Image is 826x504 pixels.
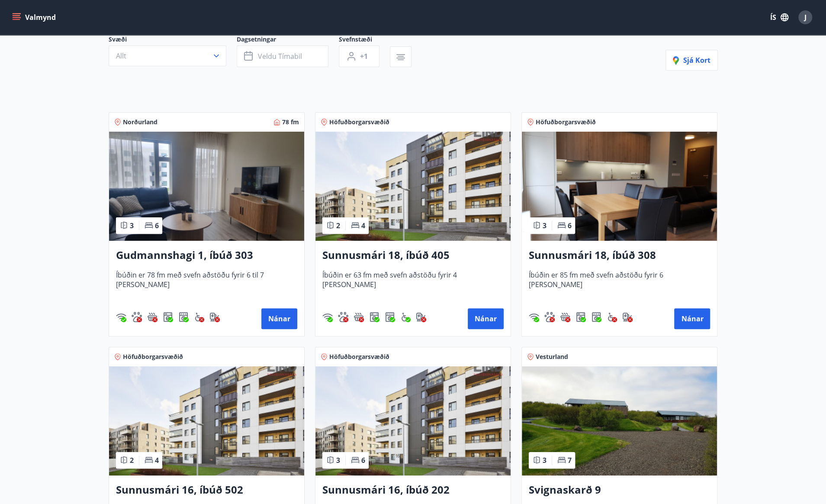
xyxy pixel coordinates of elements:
[178,312,189,322] img: hddCLTAnxqFUMr1fxmbGG8zWilo2syolR0f9UjPn.svg
[468,308,504,329] button: Nánar
[116,482,297,498] h3: Sunnusmári 16, íbúð 502
[147,312,157,322] div: Heitur pottur
[194,312,204,322] img: 8IYIKVZQyRlUC6HQIIUSdjpPGRncJsz2RzLgWvp4.svg
[354,312,364,322] img: h89QDIuHlAdpqTriuIvuEWkTH976fOgBEOOeu1mi.svg
[322,482,504,498] h3: Sunnusmári 16, íbúð 202
[163,312,173,322] img: Dl16BY4EX9PAW649lg1C3oBuIaAsR6QVDQBO2cTm.svg
[575,312,586,322] img: Dl16BY4EX9PAW649lg1C3oBuIaAsR6QVDQBO2cTm.svg
[194,312,204,322] div: Aðgengi fyrir hjólastól
[536,352,568,361] span: Vesturland
[529,248,710,263] h3: Sunnusmári 18, íbúð 308
[575,312,586,322] div: Þvottavél
[237,45,328,67] button: Veldu tímabil
[116,248,297,263] h3: Gudmannshagi 1, íbúð 303
[258,52,302,61] span: Veldu tímabil
[315,132,511,241] img: Paella dish
[795,7,816,28] button: J
[116,312,126,322] div: Þráðlaust net
[522,132,717,241] img: Paella dish
[132,312,142,322] img: pxcaIm5dSOV3FS4whs1soiYWTwFQvksT25a9J10C.svg
[336,221,340,230] span: 2
[322,270,504,299] span: Íbúðin er 63 fm með svefn aðstöðu fyrir 4 [PERSON_NAME]
[665,50,718,71] button: Sjá kort
[338,312,348,322] div: Gæludýr
[132,312,142,322] div: Gæludýr
[400,312,411,322] div: Aðgengi fyrir hjólastól
[261,308,297,329] button: Nánar
[369,312,379,322] img: Dl16BY4EX9PAW649lg1C3oBuIaAsR6QVDQBO2cTm.svg
[209,312,220,322] img: nH7E6Gw2rvWFb8XaSdRp44dhkQaj4PJkOoRYItBQ.svg
[109,132,304,241] img: Paella dish
[416,312,426,322] img: nH7E6Gw2rvWFb8XaSdRp44dhkQaj4PJkOoRYItBQ.svg
[109,35,237,45] span: Svæði
[116,312,126,322] img: HJRyFFsYp6qjeUYhR4dAD8CaCEsnIFYZ05miwXoh.svg
[123,352,183,361] span: Höfuðborgarsvæðið
[237,35,339,45] span: Dagsetningar
[315,366,511,475] img: Paella dish
[209,312,220,322] div: Hleðslustöð fyrir rafbíla
[116,270,297,299] span: Íbúðin er 78 fm með svefn aðstöðu fyrir 6 til 7 [PERSON_NAME]
[529,312,539,322] img: HJRyFFsYp6qjeUYhR4dAD8CaCEsnIFYZ05miwXoh.svg
[329,118,389,126] span: Höfuðborgarsvæðið
[178,312,189,322] div: Þurrkari
[336,456,340,465] span: 3
[529,482,710,498] h3: Svignaskarð 9
[385,312,395,322] div: Þurrkari
[607,312,617,322] div: Aðgengi fyrir hjólastól
[361,456,365,465] span: 6
[360,52,368,61] span: +1
[339,35,390,45] span: Svefnstæði
[116,51,126,61] span: Allt
[591,312,601,322] img: hddCLTAnxqFUMr1fxmbGG8zWilo2syolR0f9UjPn.svg
[673,55,710,65] span: Sjá kort
[385,312,395,322] img: hddCLTAnxqFUMr1fxmbGG8zWilo2syolR0f9UjPn.svg
[130,456,134,465] span: 2
[543,456,546,465] span: 3
[163,312,173,322] div: Þvottavél
[322,312,333,322] img: HJRyFFsYp6qjeUYhR4dAD8CaCEsnIFYZ05miwXoh.svg
[536,118,596,126] span: Höfuðborgarsvæðið
[804,13,807,22] span: J
[560,312,570,322] img: h89QDIuHlAdpqTriuIvuEWkTH976fOgBEOOeu1mi.svg
[109,45,226,66] button: Allt
[339,45,379,67] button: +1
[591,312,601,322] div: Þurrkari
[544,312,555,322] img: pxcaIm5dSOV3FS4whs1soiYWTwFQvksT25a9J10C.svg
[622,312,633,322] img: nH7E6Gw2rvWFb8XaSdRp44dhkQaj4PJkOoRYItBQ.svg
[543,221,546,230] span: 3
[568,456,572,465] span: 7
[544,312,555,322] div: Gæludýr
[674,308,710,329] button: Nánar
[109,366,304,475] img: Paella dish
[338,312,348,322] img: pxcaIm5dSOV3FS4whs1soiYWTwFQvksT25a9J10C.svg
[529,270,710,299] span: Íbúðin er 85 fm með svefn aðstöðu fyrir 6 [PERSON_NAME]
[10,10,59,25] button: menu
[354,312,364,322] div: Heitur pottur
[529,312,539,322] div: Þráðlaust net
[361,221,365,230] span: 4
[147,312,157,322] img: h89QDIuHlAdpqTriuIvuEWkTH976fOgBEOOeu1mi.svg
[329,352,389,361] span: Höfuðborgarsvæðið
[282,118,299,126] span: 78 fm
[322,248,504,263] h3: Sunnusmári 18, íbúð 405
[568,221,572,230] span: 6
[130,221,134,230] span: 3
[560,312,570,322] div: Heitur pottur
[123,118,157,126] span: Norðurland
[607,312,617,322] img: 8IYIKVZQyRlUC6HQIIUSdjpPGRncJsz2RzLgWvp4.svg
[155,221,159,230] span: 6
[322,312,333,322] div: Þráðlaust net
[400,312,411,322] img: 8IYIKVZQyRlUC6HQIIUSdjpPGRncJsz2RzLgWvp4.svg
[622,312,633,322] div: Hleðslustöð fyrir rafbíla
[416,312,426,322] div: Hleðslustöð fyrir rafbíla
[155,456,159,465] span: 4
[522,366,717,475] img: Paella dish
[369,312,379,322] div: Þvottavél
[765,10,793,25] button: ÍS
